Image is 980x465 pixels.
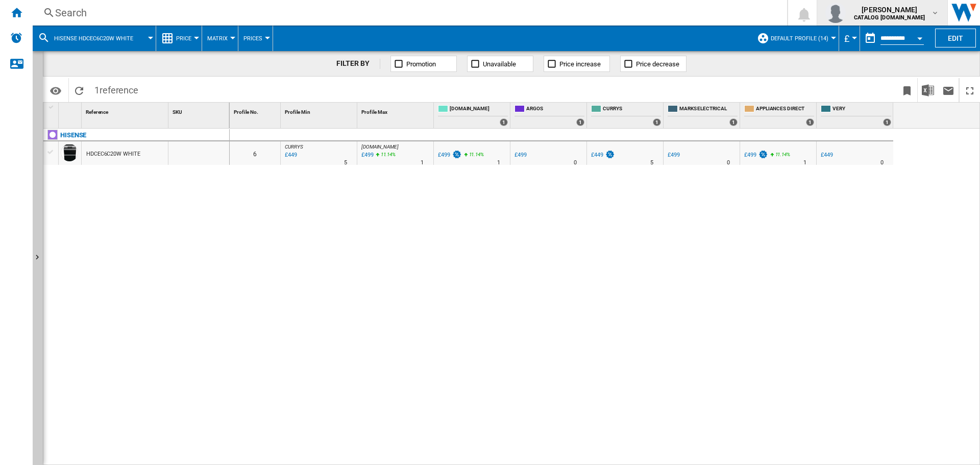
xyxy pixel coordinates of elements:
button: Matrix [207,26,233,51]
div: Last updated : Wednesday, 3 September 2025 10:05 [360,150,374,160]
span: Price [176,35,191,42]
span: reference [100,85,138,95]
span: APPLIANCES DIRECT [756,105,814,114]
span: 11.14 [775,152,787,157]
button: Send this report by email [938,78,959,102]
span: 1 [89,78,143,100]
div: Sort None [61,103,81,118]
span: Promotion [406,60,436,68]
div: Delivery Time : 0 day [880,158,884,168]
div: 1 offers sold by AO.COM [500,118,508,126]
span: Profile Max [361,109,387,115]
span: CURRYS [603,105,661,114]
div: Sort None [232,103,280,118]
button: Download in Excel [918,78,938,102]
button: Edit [935,29,976,47]
span: Price increase [559,60,601,68]
div: 1 offers sold by VERY [883,118,891,126]
div: Sort None [84,103,168,118]
span: Price decrease [636,60,679,68]
div: FILTER BY [336,59,380,69]
div: Delivery Time : 0 day [727,158,730,168]
span: [DOMAIN_NAME] [450,105,508,114]
div: £499 [743,150,768,160]
i: % [774,150,780,162]
button: £ [844,26,854,51]
div: Sort None [283,103,357,118]
span: HISENSE HDCEC6C20W WHITE [54,35,133,42]
i: % [468,150,474,162]
b: CATALOG [DOMAIN_NAME] [854,14,925,21]
img: promotionV3.png [605,150,615,159]
div: £499 [744,152,756,158]
div: Search [55,6,761,20]
div: CURRYS 1 offers sold by CURRYS [589,103,663,128]
span: £ [844,33,849,44]
button: Price increase [544,56,610,72]
div: £449 [819,150,833,160]
div: 1 offers sold by MARKS ELECTRICAL [729,118,738,126]
button: Bookmark this report [897,78,917,102]
img: alerts-logo.svg [10,32,22,44]
div: HDCEC6C20W WHITE [86,142,140,166]
div: [DOMAIN_NAME] 1 offers sold by AO.COM [436,103,510,128]
div: Delivery Time : 5 days [344,158,347,168]
div: VERY 1 offers sold by VERY [819,103,893,128]
div: Sort None [359,103,433,118]
button: Show [33,51,43,465]
button: md-calendar [860,28,880,48]
div: £449 [821,152,833,158]
div: MARKS ELECTRICAL 1 offers sold by MARKS ELECTRICAL [666,103,740,128]
button: Prices [243,26,267,51]
div: Delivery Time : 1 day [497,158,500,168]
div: 1 offers sold by ARGOS [576,118,584,126]
span: ARGOS [526,105,584,114]
div: Delivery Time : 1 day [803,158,806,168]
span: CURRYS [285,144,303,150]
div: £499 [666,150,680,160]
span: 11.14 [381,152,393,157]
span: Prices [243,35,262,42]
div: Sort None [170,103,229,118]
span: [PERSON_NAME] [854,5,925,15]
button: Maximize [960,78,980,102]
div: SKU Sort None [170,103,229,118]
button: Unavailable [467,56,533,72]
img: excel-24x24.png [922,84,934,96]
button: HISENSE HDCEC6C20W WHITE [54,26,143,51]
div: HISENSE HDCEC6C20W WHITE [38,26,151,51]
div: £449 [590,150,615,160]
div: £499 [514,152,527,158]
div: 6 [230,141,280,165]
span: 11.14 [469,152,481,157]
div: 1 offers sold by CURRYS [653,118,661,126]
div: £499 [436,150,462,160]
div: Delivery Time : 5 days [650,158,653,168]
button: Open calendar [911,28,929,46]
div: Price [161,26,197,51]
div: £499 [513,150,527,160]
div: ARGOS 1 offers sold by ARGOS [512,103,586,128]
span: Default profile (14) [771,35,828,42]
div: £449 [591,152,603,158]
div: Reference Sort None [84,103,168,118]
button: Price [176,26,197,51]
img: promotionV3.png [452,150,462,159]
span: SKU [173,109,182,115]
span: Profile No. [234,109,258,115]
span: Matrix [207,35,228,42]
button: Promotion [390,56,457,72]
button: Default profile (14) [771,26,834,51]
div: Default profile (14) [757,26,834,51]
span: Profile Min [285,109,310,115]
div: Profile Min Sort None [283,103,357,118]
div: 1 offers sold by APPLIANCES DIRECT [806,118,814,126]
div: £499 [668,152,680,158]
div: Last updated : Wednesday, 3 September 2025 15:02 [283,150,297,160]
button: Reload [69,78,89,102]
i: % [380,150,386,162]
